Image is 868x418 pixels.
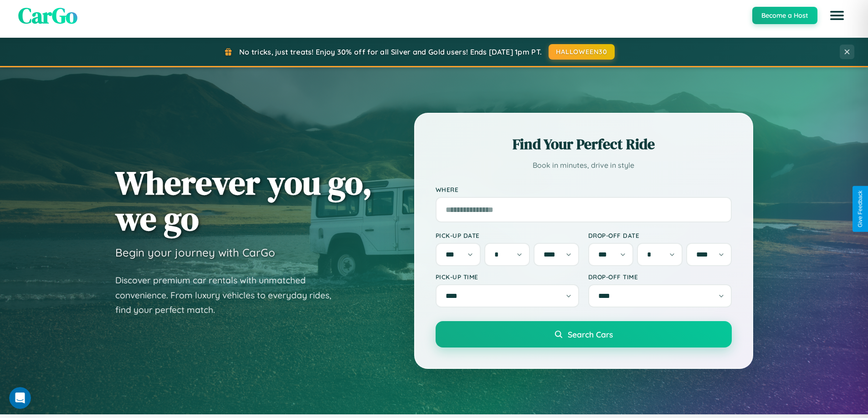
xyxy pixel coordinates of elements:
[436,232,579,239] label: Pick-up Date
[824,3,850,28] button: Open menu
[549,44,615,60] button: HALLOWEEN30
[436,273,579,281] label: Pick-up Time
[436,186,732,193] label: Where
[752,7,817,24] button: Become a Host
[436,159,732,172] p: Book in minutes, drive in style
[588,273,732,281] label: Drop-off Time
[568,329,613,339] span: Search Cars
[115,273,343,317] p: Discover premium car rentals with unmatched convenience. From luxury vehicles to everyday rides, ...
[18,0,77,30] span: CarGo
[436,321,732,347] button: Search Cars
[115,246,275,259] h3: Begin your journey with CarGo
[857,191,863,227] div: Give Feedback
[115,165,372,237] h1: Wherever you go, we go
[9,387,31,409] iframe: Intercom live chat
[436,134,732,154] h2: Find Your Perfect Ride
[588,232,732,239] label: Drop-off Date
[239,47,542,56] span: No tricks, just treats! Enjoy 30% off for all Silver and Gold users! Ends [DATE] 1pm PT.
